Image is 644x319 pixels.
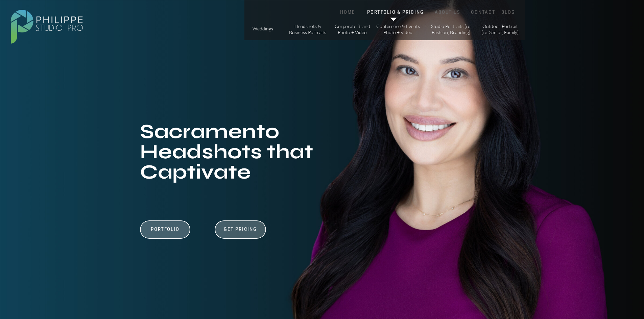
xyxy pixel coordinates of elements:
[222,226,259,234] a: Get Pricing
[433,9,462,16] a: ABOUT US
[333,23,372,35] a: Corporate Brand Photo + Video
[140,122,330,189] h1: Sacramento Headshots that Captivate
[500,9,517,16] a: BLOG
[366,9,425,16] a: PORTFOLIO & PRICING
[289,23,327,35] a: Headshots & Business Portraits
[376,23,420,35] a: Conference & Events Photo + Video
[251,26,275,33] a: Weddings
[142,226,189,239] a: Portfolio
[428,23,474,35] a: Studio Portraits (i.e. Fashion, Branding)
[481,23,519,35] a: Outdoor Portrait (i.e. Senior, Family)
[470,9,497,16] a: CONTACT
[333,9,362,16] a: HOME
